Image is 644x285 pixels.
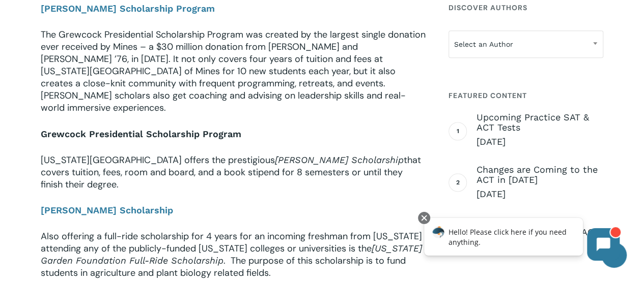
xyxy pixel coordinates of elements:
[41,153,421,190] span: that covers tuition, fees, room and board, and a book stipend for 8 semesters or until they finis...
[275,154,404,165] span: [PERSON_NAME] Scholarship
[41,204,173,216] a: [PERSON_NAME] Scholarship
[41,153,275,166] span: [US_STATE][GEOGRAPHIC_DATA] offers the prestigious
[413,210,630,271] iframe: Chatbot
[41,254,406,278] span: . The purpose of this scholarship is to fund students in agriculture and plant biology related fi...
[41,28,426,114] span: The Grewcock Presidential Scholarship Program was created by the largest single donation ever rec...
[41,230,422,254] span: Also offering a full-ride scholarship for 4 years for an incoming freshman from [US_STATE] attend...
[477,188,603,200] span: [DATE]
[41,128,241,139] a: Grewcock Presidential Scholarship Program
[41,204,173,215] b: [PERSON_NAME] Scholarship
[477,165,603,200] a: Changes are Coming to the ACT in [DATE] [DATE]
[449,86,603,105] h4: Featured Content
[477,165,603,185] span: Changes are Coming to the ACT in [DATE]
[41,3,215,14] b: [PERSON_NAME] Scholarship Program
[449,34,603,55] span: Select an Author
[477,112,603,133] span: Upcoming Practice SAT & ACT Tests
[41,3,215,15] a: [PERSON_NAME] Scholarship Program
[477,136,603,148] span: [DATE]
[449,30,603,58] span: Select an Author
[477,112,603,148] a: Upcoming Practice SAT & ACT Tests [DATE]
